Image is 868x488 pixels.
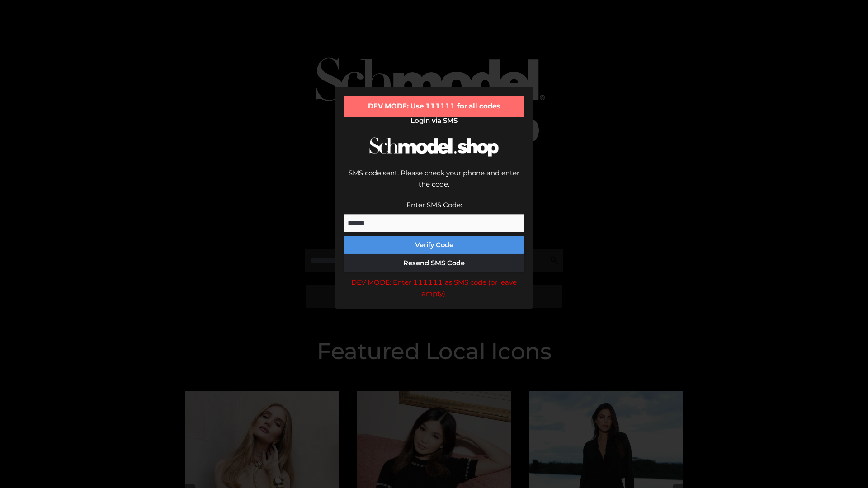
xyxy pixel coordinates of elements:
div: DEV MODE: Use 111111 for all codes [344,96,524,117]
h2: Login via SMS [344,117,524,125]
label: Enter SMS Code: [406,201,462,209]
img: Schmodel Logo [366,129,502,165]
div: DEV MODE: Enter 111111 as SMS code (or leave empty). [344,277,524,300]
button: Verify Code [344,236,524,254]
button: Resend SMS Code [344,254,524,272]
div: SMS code sent. Please check your phone and enter the code. [344,167,524,199]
